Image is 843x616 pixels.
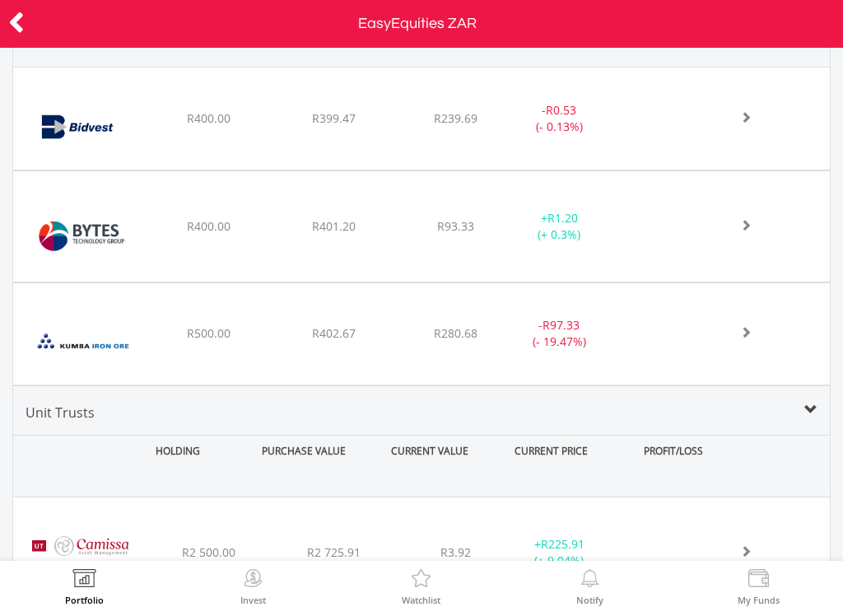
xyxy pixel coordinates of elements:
span: R399.47 [312,110,356,126]
span: R0.53 [546,102,576,118]
div: - (- 0.13%) [504,102,614,135]
span: Unit Trusts [26,404,95,422]
img: View Notifications [577,569,603,592]
label: Watchlist [402,595,440,604]
label: Portfolio [65,595,104,604]
div: CURRENT VALUE [369,436,491,466]
span: R500.00 [187,325,231,341]
img: UT.ZA.KIECB.png [21,518,144,604]
a: Invest [240,569,266,604]
div: + (+ 0.3%) [504,210,614,243]
a: My Funds [738,569,780,604]
span: R239.69 [434,110,477,126]
div: - (- 19.47%) [504,317,614,350]
div: + (+ 9.04%) [504,536,614,569]
span: R280.68 [434,325,477,341]
span: R401.20 [312,218,356,234]
span: R225.91 [541,536,585,552]
img: EQU.ZA.BVT.png [21,88,144,165]
span: R2 500.00 [182,544,235,560]
span: R3.92 [440,544,471,560]
a: Portfolio [65,569,104,604]
span: R97.33 [543,317,580,333]
img: View Funds [746,569,771,592]
div: PURCHASE VALUE [243,436,366,466]
div: PROFIT/LOSS [612,436,734,466]
div: HOLDING [109,436,240,466]
label: Invest [240,595,266,604]
span: R402.67 [312,325,356,341]
a: Notify [576,569,603,604]
img: View Portfolio [72,569,97,592]
span: R400.00 [187,110,231,126]
span: R1.20 [547,210,578,226]
img: Invest Now [240,569,266,592]
span: R93.33 [437,218,474,234]
div: CURRENT PRICE [494,436,608,466]
label: Notify [576,595,603,604]
img: EQU.ZA.BYI.png [21,192,144,278]
a: Watchlist [402,569,440,604]
img: EQU.ZA.KIO.png [21,304,144,380]
span: R400.00 [187,218,231,234]
span: R2 725.91 [307,544,361,560]
label: My Funds [738,595,780,604]
img: Watchlist [408,569,434,592]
